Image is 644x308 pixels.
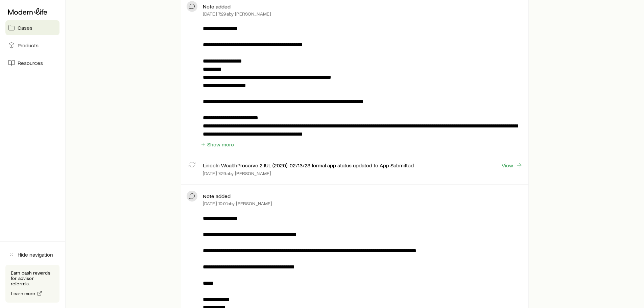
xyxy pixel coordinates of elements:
div: Earn cash rewards for advisor referrals.Learn more [5,265,59,303]
p: [DATE] 7:29a by [PERSON_NAME] [203,171,271,176]
p: Earn cash rewards for advisor referrals. [11,270,54,286]
span: Products [18,42,39,49]
span: Resources [18,60,43,66]
p: [DATE] 7:29a by [PERSON_NAME] [203,11,271,17]
p: Note added [203,3,231,10]
a: Resources [5,55,59,70]
a: Products [5,38,59,53]
span: Hide navigation [18,251,53,258]
a: View [501,162,523,169]
p: Lincoln WealthPreserve 2 IUL (2020)-02/13/23 formal app status updated to App Submitted [203,162,414,169]
button: Hide navigation [5,247,59,262]
button: Show more [200,141,234,148]
a: Cases [5,20,59,35]
p: [DATE] 10:01a by [PERSON_NAME] [203,201,272,206]
span: Cases [18,24,32,31]
p: Note added [203,193,231,199]
span: Learn more [11,291,35,296]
